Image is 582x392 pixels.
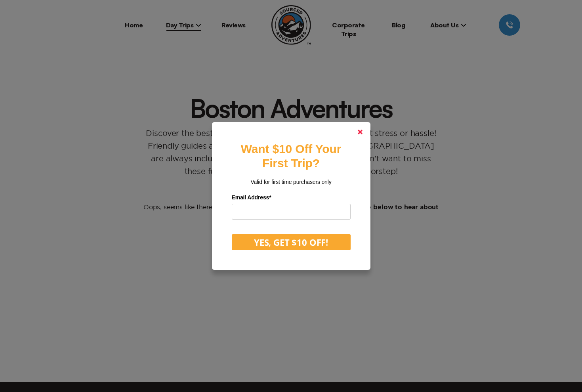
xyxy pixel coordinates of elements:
[351,122,370,142] a: Close
[269,194,271,201] span: Required
[241,142,341,170] strong: Want $10 Off Your First Trip?
[232,191,351,204] label: Email Address
[232,234,351,250] button: YES, GET $10 OFF!
[250,179,331,185] span: Valid for first time purchasers only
